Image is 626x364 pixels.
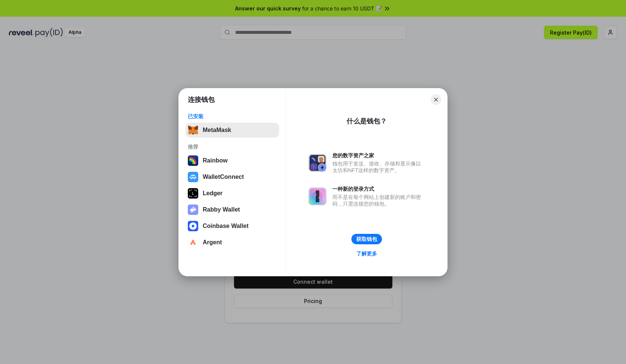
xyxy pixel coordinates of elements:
[186,202,279,217] button: Rabby Wallet
[188,188,198,199] img: svg+xml,%3Csvg%20xmlns%3D%22http%3A%2F%2Fwww.w3.org%2F2000%2Fsvg%22%20width%3D%2228%22%20height%3...
[332,160,425,174] div: 钱包用于发送、接收、存储和显示像以太坊和NFT这样的数字资产。
[188,113,277,120] div: 已安装
[188,95,215,104] h1: 连接钱包
[203,239,222,246] div: Argent
[332,186,425,192] div: 一种新的登录方式
[188,125,198,135] img: svg+xml,%3Csvg%20fill%3D%22none%22%20height%3D%2233%22%20viewBox%3D%220%200%2035%2033%22%20width%...
[332,152,425,159] div: 您的数字资产之家
[203,206,240,213] div: Rabby Wallet
[431,94,441,105] button: Close
[186,123,279,138] button: MetaMask
[188,237,198,248] img: svg+xml,%3Csvg%20width%3D%2228%22%20height%3D%2228%22%20viewBox%3D%220%200%2028%2028%22%20fill%3D...
[188,155,198,166] img: svg+xml,%3Csvg%20width%3D%22120%22%20height%3D%22120%22%20viewBox%3D%220%200%20120%20120%22%20fil...
[186,153,279,168] button: Rainbow
[203,174,244,180] div: WalletConnect
[203,223,249,229] div: Coinbase Wallet
[356,236,377,242] div: 获取钱包
[347,117,387,126] div: 什么是钱包？
[203,127,231,133] div: MetaMask
[186,235,279,250] button: Argent
[332,194,425,207] div: 而不是在每个网站上创建新的账户和密码，只需连接您的钱包。
[188,204,198,215] img: svg+xml,%3Csvg%20xmlns%3D%22http%3A%2F%2Fwww.w3.org%2F2000%2Fsvg%22%20fill%3D%22none%22%20viewBox...
[351,234,382,244] button: 获取钱包
[188,144,277,150] div: 推荐
[309,187,326,205] img: svg+xml,%3Csvg%20xmlns%3D%22http%3A%2F%2Fwww.w3.org%2F2000%2Fsvg%22%20fill%3D%22none%22%20viewBox...
[188,221,198,231] img: svg+xml,%3Csvg%20width%3D%2228%22%20height%3D%2228%22%20viewBox%3D%220%200%2028%2028%22%20fill%3D...
[186,219,279,233] button: Coinbase Wallet
[309,154,326,172] img: svg+xml,%3Csvg%20xmlns%3D%22http%3A%2F%2Fwww.w3.org%2F2000%2Fsvg%22%20fill%3D%22none%22%20viewBox...
[352,249,382,258] a: 了解更多
[188,172,198,182] img: svg+xml,%3Csvg%20width%3D%2228%22%20height%3D%2228%22%20viewBox%3D%220%200%2028%2028%22%20fill%3D...
[186,170,279,184] button: WalletConnect
[203,157,228,164] div: Rainbow
[356,250,377,257] div: 了解更多
[186,186,279,201] button: Ledger
[203,190,222,197] div: Ledger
